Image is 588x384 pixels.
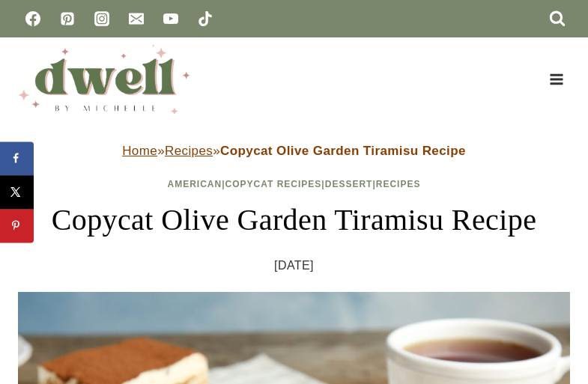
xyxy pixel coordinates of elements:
[274,255,314,277] time: [DATE]
[122,144,157,158] a: Home
[545,6,570,31] button: View Search Form
[168,179,222,189] a: American
[18,45,190,114] img: DWELL by michelle
[220,144,466,158] strong: Copycat Olive Garden Tiramisu Recipe
[18,4,48,34] a: Facebook
[325,179,373,189] a: Dessert
[122,144,466,158] span: » »
[376,179,421,189] a: Recipes
[121,4,151,34] a: Email
[168,179,421,189] span: | | |
[190,4,220,34] a: TikTok
[542,67,570,91] button: Open menu
[156,4,186,34] a: YouTube
[87,4,117,34] a: Instagram
[165,144,213,158] a: Recipes
[225,179,322,189] a: Copycat Recipes
[52,4,82,34] a: Pinterest
[18,198,570,243] h1: Copycat Olive Garden Tiramisu Recipe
